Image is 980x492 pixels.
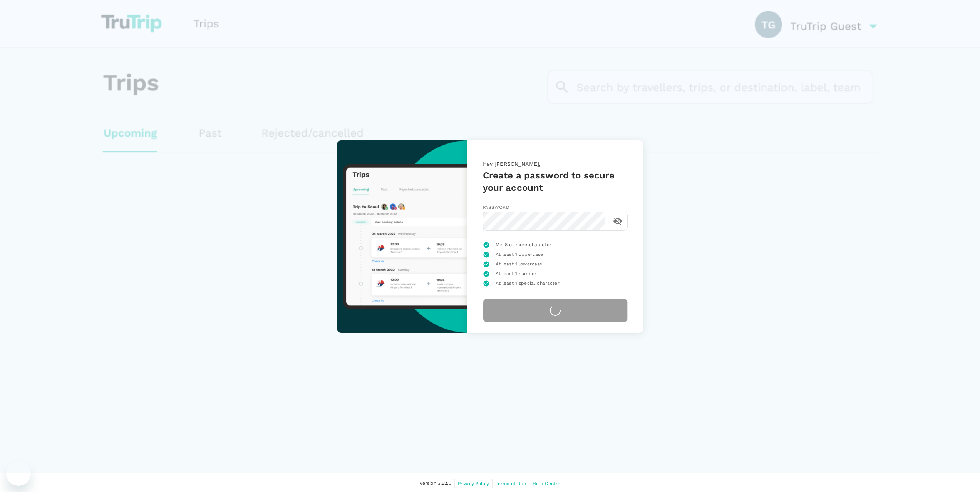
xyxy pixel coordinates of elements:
img: trutrip-set-password [337,140,467,333]
span: Version 3.52.0 [420,480,451,487]
span: Password [483,205,509,210]
button: toggle password visibility [608,212,627,230]
span: At least 1 special character [496,280,560,287]
h5: Create a password to secure your account [483,169,628,194]
a: Terms of Use [496,479,526,488]
span: Min 8 or more character [496,241,551,249]
span: At least 1 number [496,270,537,278]
span: Terms of Use [496,481,526,486]
a: Help Centre [533,479,561,488]
iframe: Button to launch messaging window [6,461,31,486]
a: Privacy Policy [458,479,489,488]
span: Help Centre [533,481,561,486]
span: At least 1 uppercase [496,251,543,259]
p: Hey [PERSON_NAME], [483,160,628,169]
span: Privacy Policy [458,481,489,486]
span: At least 1 lowercase [496,260,543,268]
